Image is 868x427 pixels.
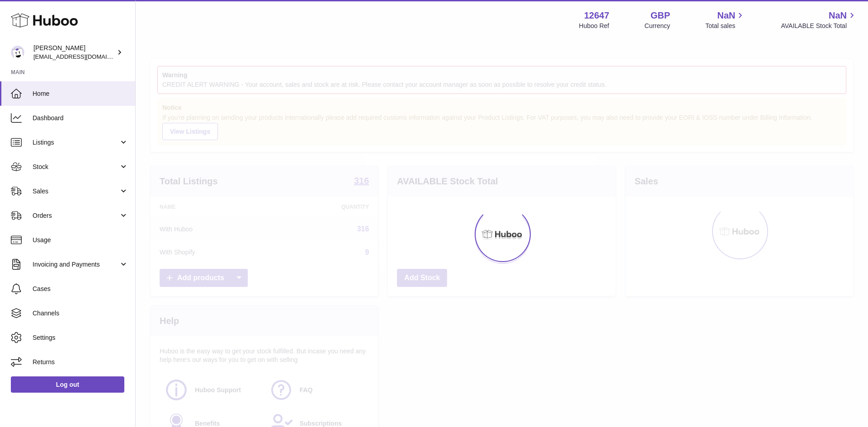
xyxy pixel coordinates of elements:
[11,46,24,59] img: internalAdmin-12647@internal.huboo.com
[33,236,128,244] span: Usage
[717,9,735,22] span: NaN
[579,22,609,30] div: Huboo Ref
[645,22,670,30] div: Currency
[33,53,133,60] span: [EMAIL_ADDRESS][DOMAIN_NAME]
[33,358,128,366] span: Returns
[33,138,119,147] span: Listings
[33,260,119,269] span: Invoicing and Payments
[705,9,745,30] a: NaN Total sales
[33,89,128,98] span: Home
[584,9,609,22] strong: 12647
[33,114,128,122] span: Dashboard
[781,22,857,30] span: AVAILABLE Stock Total
[705,22,745,30] span: Total sales
[33,187,119,196] span: Sales
[33,333,128,342] span: Settings
[33,44,115,61] div: [PERSON_NAME]
[651,9,670,22] strong: GBP
[33,211,119,220] span: Orders
[33,285,128,293] span: Cases
[781,9,857,30] a: NaN AVAILABLE Stock Total
[33,163,119,171] span: Stock
[33,309,128,318] span: Channels
[11,376,124,393] a: Log out
[829,9,847,22] span: NaN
